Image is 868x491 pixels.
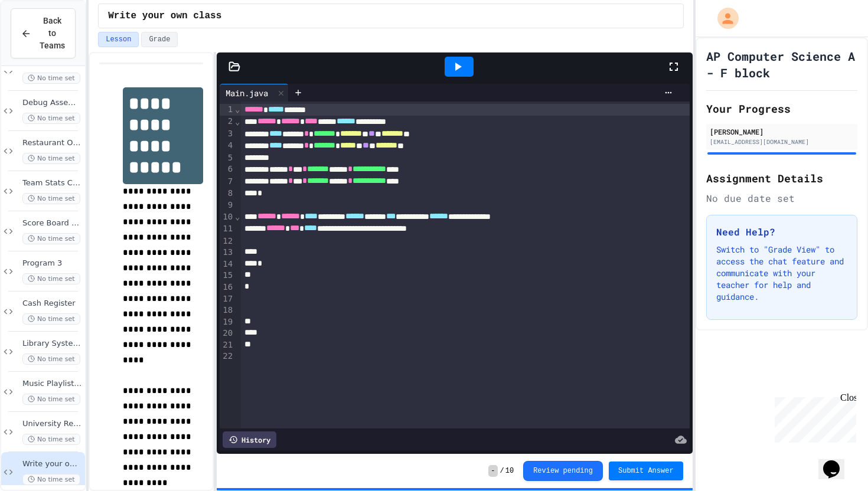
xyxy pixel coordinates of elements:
[22,138,83,148] span: Restaurant Order System
[22,258,83,269] span: Program 3
[220,328,234,339] div: 20
[22,353,80,365] span: No time set
[220,258,234,270] div: 14
[22,273,80,284] span: No time set
[818,444,856,479] iframe: chat widget
[523,461,603,481] button: Review pending
[141,32,178,47] button: Grade
[22,299,83,309] span: Cash Register
[706,170,857,186] h2: Assignment Details
[220,270,234,281] div: 15
[220,140,234,152] div: 4
[220,293,234,305] div: 17
[220,339,234,351] div: 21
[22,233,80,244] span: No time set
[234,104,240,114] span: Fold line
[706,48,857,81] h1: AP Computer Science A - F block
[220,235,234,247] div: 12
[706,191,857,205] div: No due date set
[710,138,854,146] div: [EMAIL_ADDRESS][DOMAIN_NAME]
[220,163,234,175] div: 6
[220,87,274,99] div: Main.java
[220,128,234,140] div: 3
[220,247,234,258] div: 13
[22,153,80,164] span: No time set
[220,211,234,223] div: 10
[716,225,847,239] h3: Need Help?
[220,104,234,116] div: 1
[609,461,683,480] button: Submit Answer
[220,316,234,328] div: 19
[716,244,847,303] p: Switch to "Grade View" to access the chat feature and communicate with your teacher for help and ...
[220,281,234,293] div: 16
[22,218,83,228] span: Score Board Fixer
[234,212,240,221] span: Fold line
[22,98,83,108] span: Debug Assembly
[22,113,80,124] span: No time set
[22,459,83,469] span: Write your own class
[220,84,289,102] div: Main.java
[22,379,83,389] span: Music Playlist Manager
[22,313,80,325] span: No time set
[220,152,234,164] div: 5
[505,466,514,476] span: 10
[22,193,80,204] span: No time set
[22,394,80,405] span: No time set
[38,15,66,52] span: Back to Teams
[22,73,80,84] span: No time set
[705,5,742,32] div: My Account
[618,466,674,476] span: Submit Answer
[234,117,240,126] span: Fold line
[488,465,497,477] span: -
[220,305,234,316] div: 18
[220,116,234,127] div: 2
[710,126,854,137] div: [PERSON_NAME]
[108,9,221,23] span: Write your own class
[22,474,80,485] span: No time set
[220,188,234,199] div: 8
[223,431,276,448] div: History
[22,434,80,445] span: No time set
[706,100,857,117] h2: Your Progress
[22,419,83,429] span: University Registration System
[22,178,83,188] span: Team Stats Calculator
[220,223,234,235] div: 11
[220,351,234,362] div: 22
[220,199,234,211] div: 9
[5,5,81,75] div: Chat with us now!Close
[500,466,504,476] span: /
[11,8,76,58] button: Back to Teams
[220,176,234,188] div: 7
[22,339,83,349] span: Library System Debugger
[770,392,856,443] iframe: chat widget
[98,32,139,47] button: Lesson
